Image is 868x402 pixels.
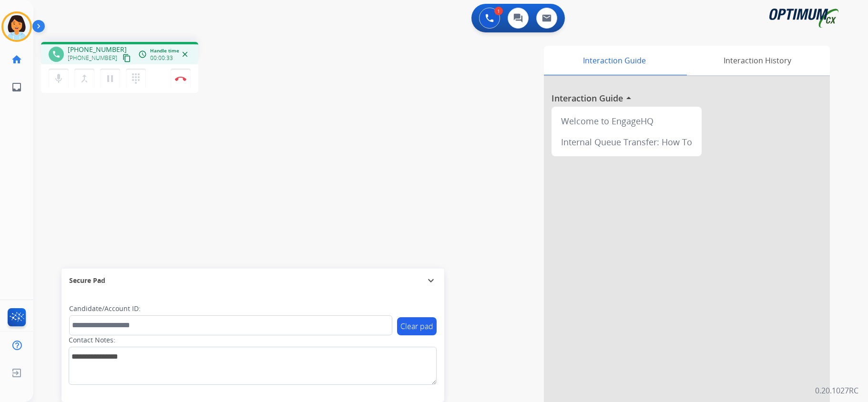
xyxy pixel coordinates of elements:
mat-icon: home [11,54,22,65]
span: Secure Pad [69,276,105,285]
mat-icon: merge_type [79,73,90,84]
span: 00:00:33 [150,54,173,62]
mat-icon: phone [52,50,61,59]
img: control [175,76,186,81]
mat-icon: expand_more [425,275,437,286]
mat-icon: pause [104,73,116,84]
label: Contact Notes: [69,335,115,345]
mat-icon: dialpad [130,73,142,84]
div: Welcome to EngageHQ [555,111,698,131]
mat-icon: inbox [11,81,22,93]
mat-icon: content_copy [123,54,131,62]
span: Handle time [150,47,179,54]
mat-icon: mic [53,73,64,84]
button: Clear pad [397,317,437,335]
div: 1 [494,7,503,15]
div: Interaction Guide [544,46,684,75]
div: Internal Queue Transfer: How To [555,131,698,152]
span: [PHONE_NUMBER] [68,45,127,54]
img: avatar [3,13,30,40]
mat-icon: close [181,50,189,59]
mat-icon: access_time [138,50,147,59]
label: Candidate/Account ID: [69,304,141,313]
div: Interaction History [684,46,830,75]
p: 0.20.1027RC [815,385,858,396]
span: [PHONE_NUMBER] [68,54,117,62]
